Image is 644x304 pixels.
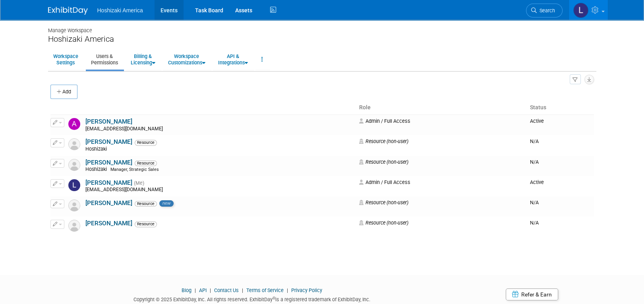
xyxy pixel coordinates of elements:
[359,159,408,165] span: Resource (non-user)
[126,50,161,69] a: Billing &Licensing
[68,199,80,211] img: Resource
[285,287,290,293] span: |
[159,200,174,207] span: new
[135,221,157,227] span: Resource
[359,220,408,226] span: Resource (non-user)
[182,287,191,293] a: Blog
[85,138,132,145] a: [PERSON_NAME]
[68,138,80,150] img: Resource
[85,199,132,207] a: [PERSON_NAME]
[291,287,322,293] a: Privacy Policy
[85,167,109,172] span: Hoshizaki
[135,201,157,207] span: Resource
[208,287,213,293] span: |
[97,7,143,14] span: Hoshizaki America
[110,167,159,172] span: Manager, Strategic Sales
[68,179,80,191] img: Lori Northeim
[134,180,144,186] span: (Me)
[85,146,109,152] span: Hoshizaki
[85,126,354,132] div: [EMAIL_ADDRESS][DOMAIN_NAME]
[50,85,77,99] button: Add
[199,287,207,293] a: API
[359,199,408,205] span: Resource (non-user)
[135,140,157,145] span: Resource
[68,220,80,232] img: Resource
[506,289,558,300] a: Refer & Earn
[85,187,354,193] div: [EMAIL_ADDRESS][DOMAIN_NAME]
[48,20,596,34] div: Manage Workspace
[359,138,408,144] span: Resource (non-user)
[193,287,198,293] span: |
[48,34,596,44] div: Hoshizaki America
[537,8,555,14] span: Search
[530,118,544,124] span: Active
[530,220,539,226] span: N/A
[48,294,456,303] div: Copyright © 2025 ExhibitDay, Inc. All rights reserved. ExhibitDay is a registered trademark of Ex...
[530,199,539,205] span: N/A
[48,7,88,15] img: ExhibitDay
[163,50,211,69] a: WorkspaceCustomizations
[213,50,253,69] a: API &Integrations
[356,101,526,114] th: Role
[48,50,83,69] a: WorkspaceSettings
[246,287,284,293] a: Terms of Service
[214,287,239,293] a: Contact Us
[530,159,539,165] span: N/A
[527,101,594,114] th: Status
[530,138,539,144] span: N/A
[273,296,275,300] sup: ®
[68,159,80,171] img: Resource
[359,179,410,185] span: Admin / Full Access
[530,179,544,185] span: Active
[359,118,410,124] span: Admin / Full Access
[526,4,563,17] a: Search
[86,50,123,69] a: Users &Permissions
[240,287,245,293] span: |
[85,179,132,186] a: [PERSON_NAME]
[85,220,132,227] a: [PERSON_NAME]
[573,3,588,18] img: Lori Northeim
[85,118,132,125] a: [PERSON_NAME]
[68,118,80,130] img: Ashley Miner
[135,161,157,166] span: Resource
[85,159,132,166] a: [PERSON_NAME]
